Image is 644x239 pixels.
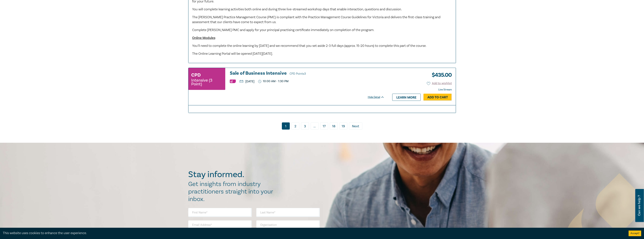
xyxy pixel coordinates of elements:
h2: Stay informed. [188,170,277,179]
a: Sale of Business Intensive CPD Points3 [230,71,384,76]
span: Complete [PERSON_NAME] PMC and apply for your principal practising certificate immediately on com... [192,28,374,32]
span: You’ll need to complete the online learning by [DATE] and we recommend that you set aside 2-3 ful... [192,44,426,48]
input: Organisation [256,220,320,229]
span: The [PERSON_NAME] Practice Management Course (PMC) is compliant with the Practice Management Cour... [192,15,440,24]
a: Learn more [392,94,421,101]
div: Hide Detail [368,95,388,99]
input: Last Name* [256,208,320,217]
strong: Live Stream [438,88,452,91]
h3: CPD [191,72,201,78]
h3: Sale of Business Intensive [230,71,384,76]
a: 2 [291,122,299,130]
u: Online Modules [192,36,215,40]
a: 17 [320,122,328,130]
input: First Name* [188,208,252,217]
a: 1 [282,122,290,130]
button: Add to wishlist [427,81,452,86]
a: 3 [301,122,309,130]
span: The Online Learning Portal will be opened [DATE][DATE]. [192,52,273,56]
span: Can we help ? [637,191,641,220]
p: [DATE] [240,80,254,83]
span: Next [352,124,359,129]
button: Accept cookies [629,231,641,236]
span: CPD Points 3 [290,72,306,76]
a: 19 [339,122,347,130]
img: Substantive Law [230,80,236,83]
a: Add to Cart [423,94,452,101]
input: Email Address* [188,220,252,229]
h2: Get insights from industry practitioners straight into your inbox. [188,180,277,203]
a: 18 [330,122,338,130]
span: ... [311,122,319,130]
p: 10:00 AM - 1:30 PM [258,80,289,83]
h3: $ 435.00 [429,71,452,79]
small: Intensive (3 Point) [191,78,222,86]
span: You will complete learning activities both online and during three live-streamed workshop days th... [192,7,402,11]
a: Next [349,122,362,130]
div: This website uses cookies to enhance the user experience. [3,231,623,236]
